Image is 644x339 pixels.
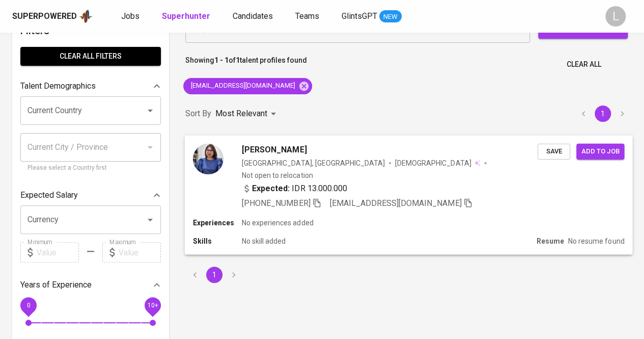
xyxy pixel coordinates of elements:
span: [PHONE_NUMBER] [242,198,310,208]
b: Expected: [252,182,290,194]
button: Clear All filters [20,47,161,66]
div: Expected Salary [20,185,161,205]
a: Superpoweredapp logo [12,9,93,24]
button: Add to job [576,143,624,159]
span: [PERSON_NAME] [242,143,306,155]
span: GlintsGPT [342,11,377,21]
span: Jobs [121,11,139,21]
a: Jobs [121,10,142,23]
span: Add to job [581,145,619,157]
div: Most Relevant [215,105,279,123]
div: [GEOGRAPHIC_DATA], [GEOGRAPHIC_DATA] [242,158,385,168]
div: Superpowered [12,11,77,22]
div: [EMAIL_ADDRESS][DOMAIN_NAME] [183,78,312,94]
a: Teams [295,10,321,23]
span: Clear All [567,58,601,71]
div: IDR 13.000.000 [242,182,347,194]
input: Value [37,242,79,263]
p: Sort By [185,108,211,120]
a: GlintsGPT NEW [342,10,402,23]
p: Resume [537,236,564,246]
div: Talent Demographics [20,76,161,96]
span: [EMAIL_ADDRESS][DOMAIN_NAME] [183,81,301,91]
span: [DEMOGRAPHIC_DATA] [395,158,472,168]
p: Please select a Country first [27,163,154,173]
p: Skills [193,236,242,246]
button: Open [143,213,157,227]
a: Superhunter [162,10,212,23]
a: [PERSON_NAME][GEOGRAPHIC_DATA], [GEOGRAPHIC_DATA][DEMOGRAPHIC_DATA] Not open to relocationExpecte... [185,136,632,254]
p: Years of Experience [20,279,92,291]
span: Save [543,145,565,157]
input: Value [119,242,161,263]
p: Showing of talent profiles found [185,55,307,74]
p: Expected Salary [20,189,78,201]
p: No skill added [242,236,286,246]
button: Save [538,143,570,159]
span: [EMAIL_ADDRESS][DOMAIN_NAME] [330,198,462,208]
button: page 1 [206,267,222,283]
button: page 1 [595,106,611,122]
p: Experiences [193,218,242,228]
a: Candidates [233,10,275,23]
span: NEW [379,12,402,22]
b: 1 [236,56,240,64]
button: Open [143,103,157,118]
b: Superhunter [162,11,210,21]
p: Not open to relocation [242,170,313,180]
span: Clear All filters [29,50,153,63]
nav: pagination navigation [574,106,632,122]
p: Most Relevant [215,108,267,120]
img: app logo [79,9,93,24]
div: Years of Experience [20,275,161,295]
p: Talent Demographics [20,80,96,92]
span: Candidates [233,11,273,21]
span: Teams [295,11,319,21]
span: 10+ [147,302,158,309]
p: No resume found [568,236,624,246]
b: 1 - 1 [214,56,229,64]
div: L [605,6,626,27]
p: No experiences added [242,218,313,228]
button: Clear All [563,55,605,74]
span: 0 [26,302,30,309]
nav: pagination navigation [185,267,243,283]
img: 90902ad76ec4d9b44278f03cfaaa3db1.jpg [193,143,223,174]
